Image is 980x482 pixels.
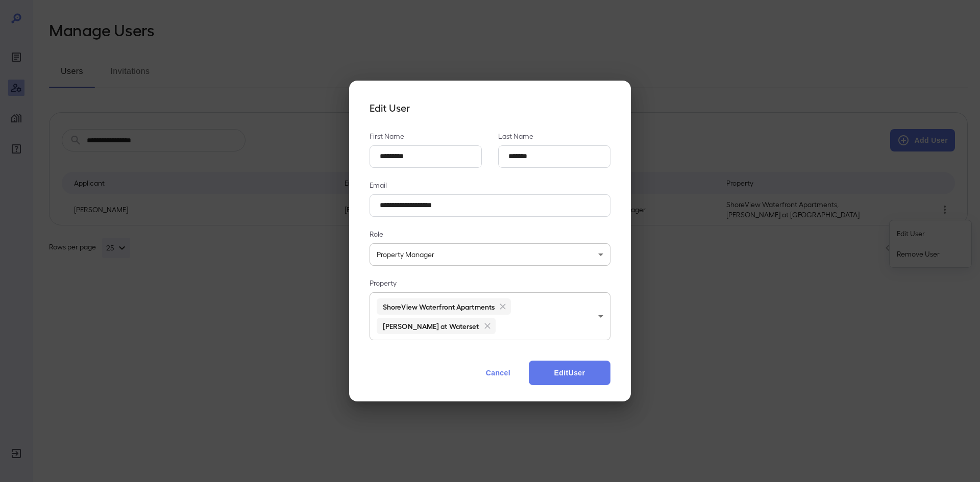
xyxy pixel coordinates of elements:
[498,131,610,141] p: Last Name
[383,301,495,312] h6: ShoreView Waterfront Apartments
[370,229,610,239] p: Role
[370,180,610,190] p: Email
[370,131,482,141] p: First Name
[529,361,610,385] button: EditUser
[370,243,610,266] div: Property Manager
[383,321,479,331] h6: [PERSON_NAME] at Waterset
[476,361,521,385] button: Cancel
[370,101,610,115] h4: Edit User
[370,278,610,288] p: Property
